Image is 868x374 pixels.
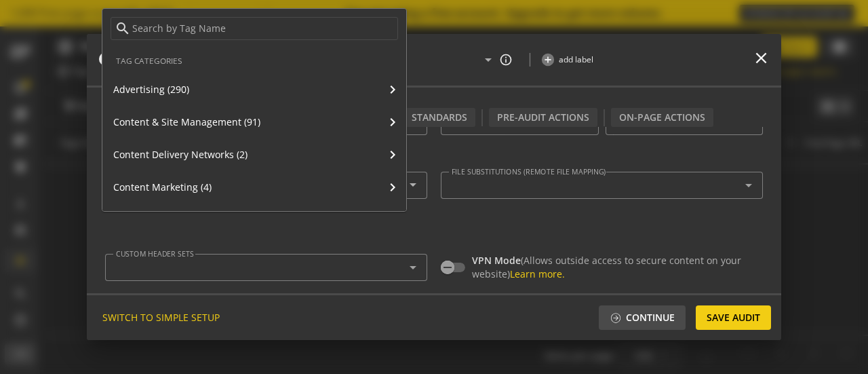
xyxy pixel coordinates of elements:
mat-icon: chevron_right [384,179,401,195]
span: Advertising (290) [113,83,189,96]
small: Tag Categories [102,48,406,73]
span: Content Marketing (4) [113,181,212,194]
span: Content & Site Management (91) [113,115,260,129]
span: Content Delivery Networks (2) [113,148,248,162]
mat-icon: search [115,20,131,37]
mat-icon: chevron_right [384,81,401,98]
mat-icon: chevron_right [384,114,401,130]
input: Search by Tag Name [131,21,394,36]
mat-icon: chevron_right [384,147,401,163]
